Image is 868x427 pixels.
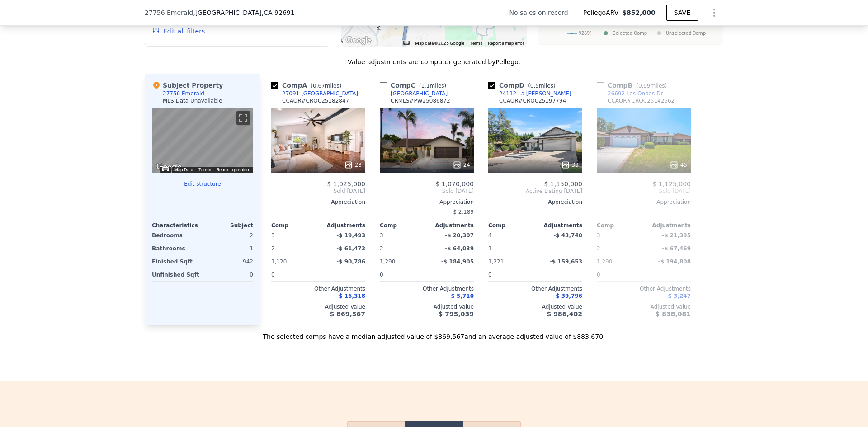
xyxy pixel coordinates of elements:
[344,35,373,47] img: Google
[271,198,365,206] div: Appreciation
[204,242,253,255] div: 1
[622,9,656,16] span: $852,000
[204,268,253,281] div: 0
[583,8,623,17] span: Pellego ARV
[550,258,582,265] span: -$ 159,653
[163,97,222,104] div: MLS Data Unavailable
[524,83,559,89] span: ( miles)
[597,232,600,239] span: 3
[597,90,663,97] a: 26692 Las Ondas Dr
[152,81,223,90] div: Subject Property
[271,206,365,218] div: -
[632,83,670,89] span: ( miles)
[145,325,723,341] div: The selected comps have a median adjusted value of $869,567 and an average adjusted value of $883...
[509,8,575,17] div: No sales on record
[658,258,691,265] span: -$ 194,808
[662,245,691,252] span: -$ 67,469
[336,232,365,239] span: -$ 19,493
[638,83,651,89] span: 0.99
[470,41,482,46] a: Terms (opens in new tab)
[271,232,275,239] span: 3
[271,188,365,195] span: Sold [DATE]
[271,222,318,229] div: Comp
[451,209,474,215] span: -$ 2,189
[154,161,184,173] img: Google
[429,268,474,281] div: -
[427,222,474,229] div: Adjustments
[336,258,365,265] span: -$ 90,786
[666,31,706,37] text: Unselected Comp
[380,222,427,229] div: Comp
[152,27,205,36] button: Edit all filters
[535,222,582,229] div: Adjustments
[380,198,474,206] div: Appreciation
[391,90,448,97] div: [GEOGRAPHIC_DATA]
[415,83,450,89] span: ( miles)
[652,180,691,188] span: $ 1,125,000
[344,35,373,47] a: Open this area in Google Maps (opens a new window)
[174,167,193,173] button: Map Data
[262,9,295,16] span: , CA 92691
[537,242,582,255] div: -
[597,285,691,292] div: Other Adjustments
[152,180,253,188] button: Edit structure
[488,41,524,46] a: Report a map error
[271,272,275,278] span: 0
[445,245,474,252] span: -$ 64,039
[579,31,592,37] text: 92691
[488,81,559,90] div: Comp D
[453,160,470,169] div: 24
[380,272,383,278] span: 0
[380,188,474,195] span: Sold [DATE]
[145,57,723,66] div: Value adjustments are computer generated by Pellego .
[217,167,250,172] a: Report a problem
[152,222,203,229] div: Characteristics
[488,258,504,265] span: 1,221
[193,8,294,17] span: , [GEOGRAPHIC_DATA]
[488,198,582,206] div: Appreciation
[380,81,450,90] div: Comp C
[544,180,582,188] span: $ 1,150,000
[488,303,582,310] div: Adjusted Value
[330,310,365,318] span: $ 869,567
[561,160,579,169] div: 33
[597,242,642,255] div: 2
[204,255,253,268] div: 942
[203,222,253,229] div: Subject
[449,293,474,299] span: -$ 5,710
[597,258,612,265] span: 1,290
[421,83,429,89] span: 1.1
[152,242,201,255] div: Bathrooms
[271,258,287,265] span: 1,120
[154,161,184,173] a: Open this area in Google Maps (opens a new window)
[391,97,450,104] div: CRMLS # PW25086872
[204,229,253,242] div: 2
[271,303,365,310] div: Adjusted Value
[162,167,169,171] button: Keyboard shortcuts
[271,90,358,97] a: 27091 [GEOGRAPHIC_DATA]
[336,245,365,252] span: -$ 61,472
[152,229,201,242] div: Bedrooms
[318,222,365,229] div: Adjustments
[380,242,425,255] div: 2
[597,198,691,206] div: Appreciation
[435,180,474,188] span: $ 1,070,000
[488,90,571,97] a: 24112 La [PERSON_NAME]
[327,180,365,188] span: $ 1,025,000
[380,303,474,310] div: Adjusted Value
[488,242,533,255] div: 1
[282,97,349,104] div: CCAOR # CROC25182847
[499,97,566,104] div: CCAOR # CROC25197794
[313,83,325,89] span: 0.67
[488,206,582,218] div: -
[145,8,193,17] span: 27756 Emerald
[163,90,204,97] div: 27756 Emerald
[644,222,691,229] div: Adjustments
[597,188,691,195] span: Sold [DATE]
[380,285,474,292] div: Other Adjustments
[499,90,571,97] div: 24112 La [PERSON_NAME]
[530,83,539,89] span: 0.5
[488,222,535,229] div: Comp
[152,255,201,268] div: Finished Sqft
[613,31,647,37] text: Selected Comp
